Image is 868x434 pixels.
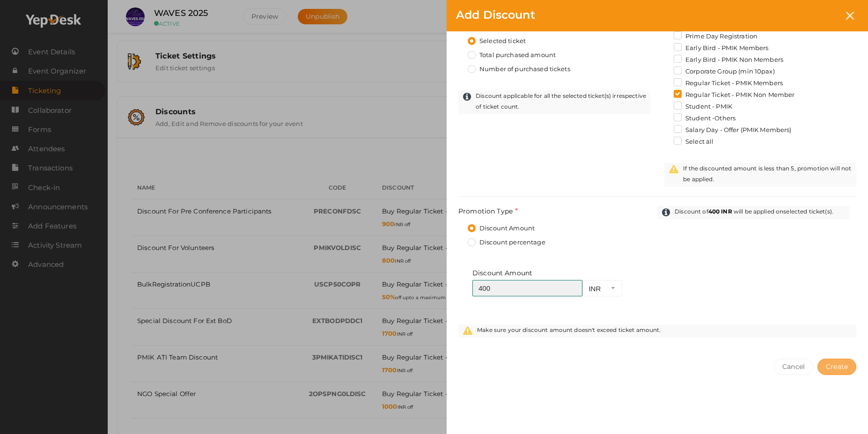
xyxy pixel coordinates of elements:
[774,359,813,375] button: Cancel
[468,65,570,74] label: Number of purchased tickets
[674,32,758,41] label: Prime Day Registration
[674,67,775,76] label: Corporate Group (min 10pax)
[674,102,732,111] label: Student - PMIK
[817,359,856,375] button: Create
[456,8,535,22] span: Discount
[472,280,582,296] input: Discount Amount
[674,114,736,123] label: Student -Others
[468,51,556,60] label: Total purchased amount
[674,79,783,88] label: Regular Ticket - PMIK Members
[472,268,532,278] label: Discount Amount
[708,208,734,215] span: 400 INR
[477,324,661,335] label: Make sure your discount amount doesn't exceed ticket amount.
[674,44,769,53] label: Early Bird - PMIK Members
[456,8,479,22] span: Add
[674,137,714,147] label: Select all
[674,90,794,100] label: Regular Ticket - PMIK Non Member
[674,55,783,65] label: Early Bird - PMIK Non Members
[468,238,545,247] label: Discount percentage
[783,208,833,215] span: selected ticket(s).
[674,125,792,135] label: Salary Day - Offer (PMIK Members)
[683,163,856,184] label: If the discounted amount is less than 5, promotion will not be applied.
[476,90,650,112] label: Discount applicable for all the selected ticket(s) irrespective of ticket count.
[468,37,526,46] label: Selected ticket
[826,362,848,371] span: Create
[458,206,518,217] label: Promotion Type
[468,224,535,233] label: Discount Amount
[675,206,833,217] label: Discount of will be applied on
